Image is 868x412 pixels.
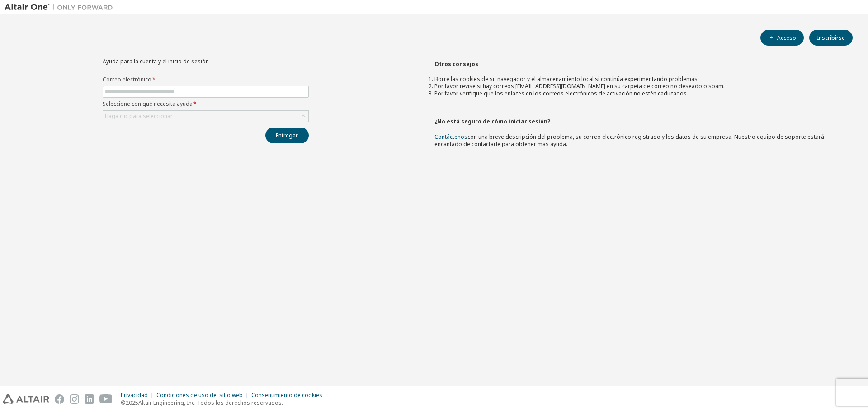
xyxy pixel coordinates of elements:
div: Haga clic para seleccionar [103,111,308,122]
font: Por favor revise si hay correos [EMAIL_ADDRESS][DOMAIN_NAME] en su carpeta de correo no deseado o... [434,82,725,90]
img: instagram.svg [70,394,79,404]
font: Correo electrónico [103,76,151,83]
font: Otros consejos [434,60,478,68]
font: con una breve descripción del problema, su correo electrónico registrado y los datos de su empres... [434,133,824,148]
font: Haga clic para seleccionar [105,112,173,120]
font: © [121,399,126,407]
img: youtube.svg [99,394,113,404]
button: Inscribirse [809,30,853,46]
font: ¿No está seguro de cómo iniciar sesión? [434,118,550,125]
img: altair_logo.svg [3,394,49,404]
font: Privacidad [121,391,148,399]
font: Entregar [276,132,298,139]
img: linkedin.svg [85,394,94,404]
font: Consentimiento de cookies [251,391,322,399]
font: Inscribirse [817,34,845,42]
a: Contáctenos [434,133,467,141]
font: Seleccione con qué necesita ayuda [103,100,193,108]
font: Por favor verifique que los enlaces en los correos electrónicos de activación no estén caducados. [434,90,688,97]
font: 2025 [126,399,138,407]
font: Ayuda para la cuenta y el inicio de sesión [103,57,209,65]
img: facebook.svg [55,394,64,404]
font: Condiciones de uso del sitio web [156,391,243,399]
img: Altair Uno [5,3,118,12]
font: Borre las cookies de su navegador y el almacenamiento local si continúa experimentando problemas. [434,75,699,83]
font: Acceso [777,34,796,42]
font: Altair Engineering, Inc. Todos los derechos reservados. [138,399,283,407]
button: Entregar [265,128,309,143]
button: Acceso [760,30,804,46]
